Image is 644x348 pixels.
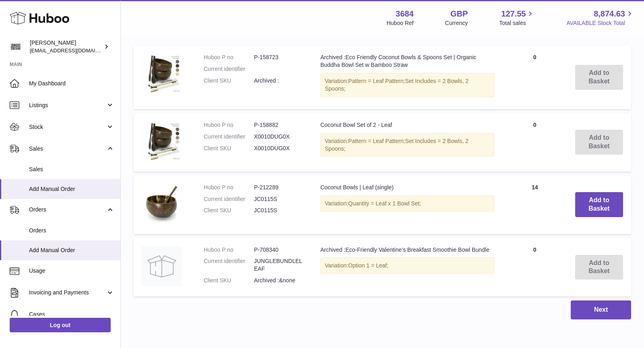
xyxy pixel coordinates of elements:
dt: Current identifier [204,133,254,141]
span: Listings [29,101,106,109]
td: Coconut Bowl Set of 2 - Leaf [312,113,503,172]
td: Coconut Bowls | Leaf (single) [312,176,503,234]
img: Coconut Bowls | Leaf (single) [142,184,182,224]
dt: Huboo P no [204,184,254,191]
dd: X0010DUG0X [254,133,304,141]
dt: Current identifier [204,65,254,73]
dd: JC0115S [254,207,304,214]
div: Huboo Ref [387,19,414,27]
dd: Archived : [254,77,304,85]
span: 127.55 [501,8,526,19]
img: theinternationalventure@gmail.com [10,41,22,53]
a: Log out [10,318,111,332]
img: Archived :Eco Friendly Coconut Bowls & Spoons Set | Organic Buddha Bowl Set w Bamboo Straw [142,54,182,94]
span: Sales [29,166,114,173]
span: Quantity = Leaf x 1 Bowl Set; [348,200,421,207]
img: Coconut Bowl Set of 2 - Leaf [142,121,182,162]
dt: Current identifier [204,195,254,203]
td: 0 [503,113,567,172]
dt: Huboo P no [204,54,254,61]
div: Variation: [320,73,495,97]
td: 14 [503,176,567,234]
span: Sales [29,145,106,153]
dt: Huboo P no [204,121,254,129]
span: Orders [29,227,114,234]
span: Set Includes = 2 Bowls, 2 Spoons; [325,78,469,92]
dd: P-708340 [254,246,304,254]
button: Add to Basket [575,192,623,217]
dt: Client SKU [204,207,254,214]
img: Archived :Eco-Friendly Valentine’s Breakfast Smoothie Bowl Bundle [142,246,182,286]
dt: Huboo P no [204,246,254,254]
span: Pattern = Leaf Pattern; [348,78,405,84]
dd: JC0115S [254,195,304,203]
dd: P-158723 [254,54,304,61]
span: Pattern = Leaf Pattern; [348,138,405,144]
dd: JUNGLEBUNDLELEAF [254,257,304,273]
span: AVAILABLE Stock Total [566,19,634,27]
dd: P-158882 [254,121,304,129]
span: Usage [29,267,114,275]
a: 127.55 Total sales [499,8,535,27]
dt: Client SKU [204,277,254,284]
div: Variation: [320,133,495,157]
td: Archived :Eco Friendly Coconut Bowls & Spoons Set | Organic Buddha Bowl Set w Bamboo Straw [312,46,503,109]
dd: Archived :&none [254,277,304,284]
dt: Current identifier [204,257,254,273]
span: Option 1 = Leaf; [348,262,388,269]
span: Cases [29,311,114,318]
dd: P-212289 [254,184,304,191]
span: 8,874.63 [594,8,625,19]
button: Next [571,300,631,319]
strong: GBP [450,8,468,19]
dt: Client SKU [204,77,254,85]
span: Add Manual Order [29,185,114,193]
strong: 3684 [396,8,414,19]
span: Add Manual Order [29,246,114,254]
div: Variation: [320,257,495,274]
span: Orders [29,206,106,213]
div: Currency [445,19,468,27]
td: 0 [503,46,567,109]
a: 8,874.63 AVAILABLE Stock Total [566,8,634,27]
dt: Client SKU [204,145,254,152]
td: 0 [503,238,567,297]
div: [PERSON_NAME] [30,39,102,54]
span: Set Includes = 2 Bowls, 2 Spoons; [325,138,469,152]
span: Total sales [499,19,535,27]
span: My Dashboard [29,80,114,87]
div: Variation: [320,195,495,212]
span: [EMAIL_ADDRESS][DOMAIN_NAME] [30,47,118,54]
dd: X0010DUG0X [254,145,304,152]
span: Invoicing and Payments [29,289,106,296]
td: Archived :Eco-Friendly Valentine’s Breakfast Smoothie Bowl Bundle [312,238,503,297]
span: Stock [29,123,106,131]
